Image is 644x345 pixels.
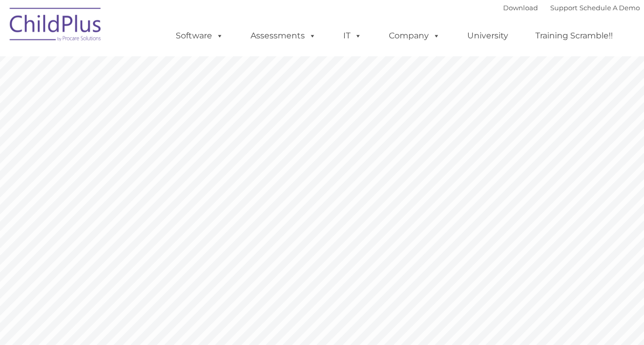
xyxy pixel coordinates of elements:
a: Company [379,26,450,46]
a: Software [165,26,234,46]
a: Support [550,4,577,12]
rs-layer: ChildPlus is an all-in-one software solution for Head Start, EHS, Migrant, State Pre-K, or other ... [363,226,617,334]
img: ChildPlus by Procare Solutions [5,1,107,52]
a: Training Scramble!! [525,26,623,46]
a: Assessments [240,26,326,46]
a: IT [333,26,372,46]
a: University [457,26,518,46]
a: Download [503,4,538,12]
font: | [503,4,640,12]
a: Schedule A Demo [579,4,640,12]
